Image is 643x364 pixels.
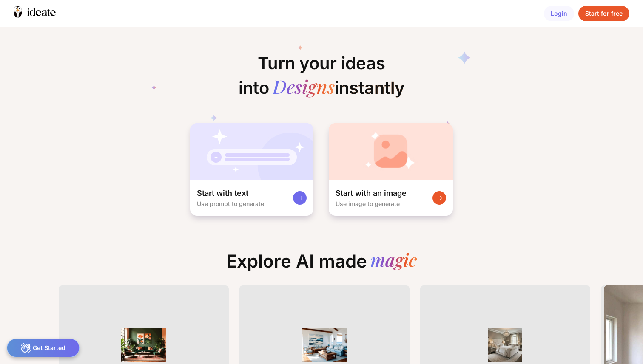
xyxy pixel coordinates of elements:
div: Start with an image [336,188,407,198]
div: Use image to generate [336,200,400,207]
div: Start with text [197,188,248,198]
div: Login [544,6,574,21]
div: Get Started [7,339,80,357]
div: Explore AI made [219,251,424,279]
img: ThumbnailOceanlivingroom.png [293,328,356,362]
div: Use prompt to generate [197,200,264,207]
img: startWithImageCardBg.jpg [329,123,453,180]
img: Thumbnailexplore-image9.png [473,328,537,362]
div: Start for free [578,6,629,21]
div: magic [370,251,417,272]
img: ThumbnailRustic%20Jungle.png [112,328,176,362]
img: startWithTextCardBg.jpg [190,123,313,180]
